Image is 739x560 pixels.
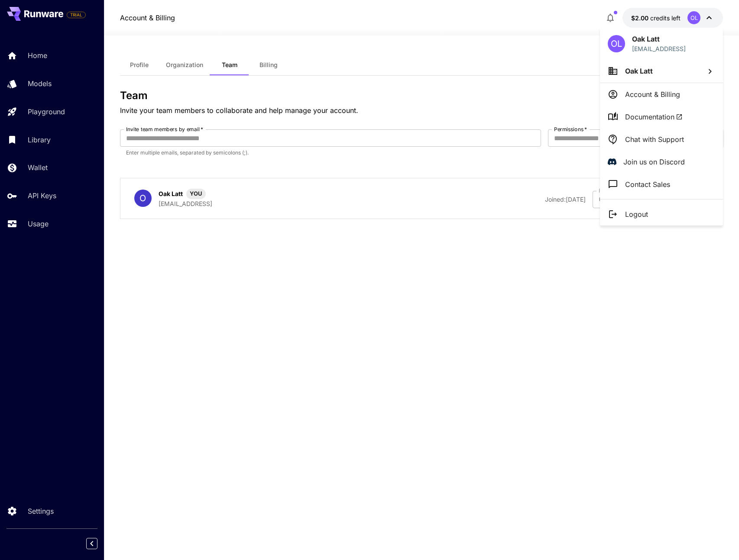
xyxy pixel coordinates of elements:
p: Contact Sales [625,179,670,190]
p: Oak Latt [632,34,686,44]
p: Logout [625,209,648,219]
div: oak@moescape.ai [632,44,686,53]
p: Account & Billing [625,89,680,100]
span: Documentation [625,112,683,122]
button: Oak Latt [600,59,723,83]
p: Chat with Support [625,134,684,145]
p: Join us on Discord [623,157,685,167]
p: [EMAIL_ADDRESS] [632,44,686,53]
span: Oak Latt [625,67,653,75]
div: OL [608,35,625,52]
